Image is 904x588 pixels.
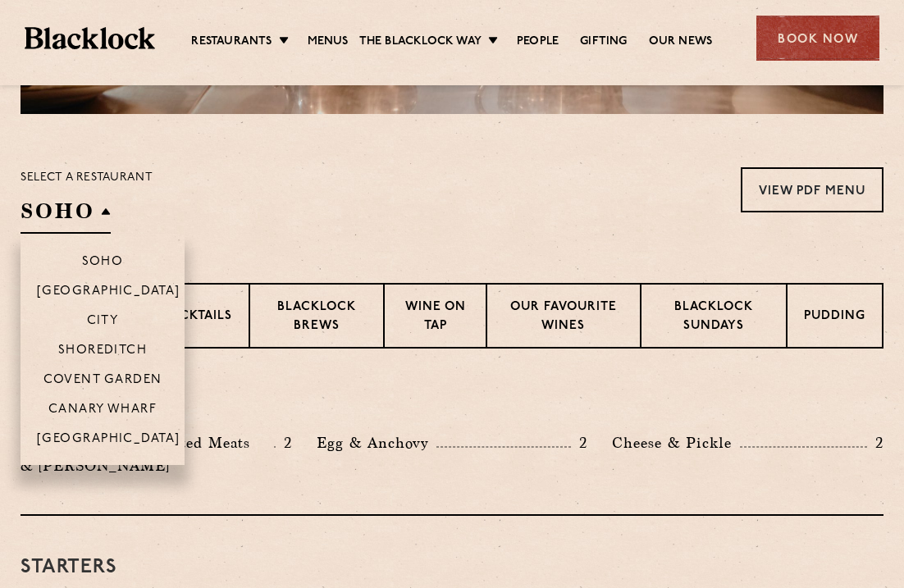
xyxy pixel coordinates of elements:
[37,285,180,301] p: [GEOGRAPHIC_DATA]
[580,34,627,52] a: Gifting
[517,34,559,52] a: People
[308,34,349,52] a: Menus
[82,255,124,271] p: Soho
[317,431,436,454] p: Egg & Anchovy
[21,557,883,578] h3: Starters
[58,344,148,360] p: Shoreditch
[159,308,232,328] p: Cocktails
[756,16,879,61] div: Book Now
[401,299,469,337] p: Wine on Tap
[43,373,162,390] p: Covent Garden
[504,299,623,337] p: Our favourite wines
[48,403,157,419] p: Canary Wharf
[37,432,180,449] p: [GEOGRAPHIC_DATA]
[571,432,587,454] p: 2
[267,299,367,337] p: Blacklock Brews
[658,299,769,337] p: Blacklock Sundays
[649,34,713,52] a: Our News
[21,390,883,411] h3: Pre Chop Bites
[21,197,111,234] h2: SOHO
[867,432,883,454] p: 2
[276,432,292,454] p: 2
[804,308,865,328] p: Pudding
[612,431,740,454] p: Cheese & Pickle
[25,27,155,49] img: BL_Textured_Logo-footer-cropped.svg
[359,34,482,52] a: The Blacklock Way
[87,314,119,330] p: City
[21,167,153,189] p: Select a restaurant
[741,167,883,212] a: View PDF Menu
[191,34,272,52] a: Restaurants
